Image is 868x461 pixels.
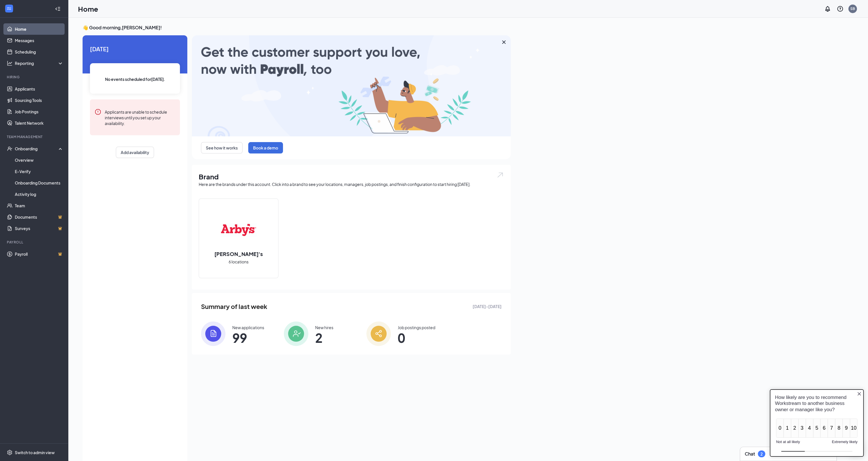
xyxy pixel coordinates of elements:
[284,321,308,346] img: icon
[15,23,63,35] a: Home
[209,250,268,257] h2: [PERSON_NAME]'s
[199,181,504,187] div: Here are the brands under this account. Click into a brand to see your locations, managers, job p...
[78,4,98,14] h1: Home
[83,24,511,31] h3: 👋 Good morning, [PERSON_NAME] !
[15,177,63,189] a: Onboarding Documents
[315,333,333,343] span: 2
[15,117,63,129] a: Talent Network
[7,60,13,66] svg: Analysis
[315,325,333,330] div: New hires
[500,39,507,46] svg: Cross
[15,166,63,177] a: E-Verify
[496,172,504,178] img: open.6027fd2a22e1237b5b06.svg
[6,6,12,11] svg: WorkstreamLogo
[55,6,61,12] svg: Collapse
[15,189,63,200] a: Activity log
[232,333,264,343] span: 99
[15,223,63,234] a: SurveysCrown
[229,259,249,265] span: 6 locations
[105,108,175,126] div: Applicants are unable to schedule interviews until you set up your availability.
[7,240,62,245] div: Payroll
[7,134,62,139] div: Team Management
[15,211,63,223] a: DocumentsCrown
[15,248,63,260] a: PayrollCrown
[248,142,283,153] button: Book a demo
[398,333,435,343] span: 0
[201,302,267,312] span: Summary of last week
[15,450,55,455] div: Switch to admin view
[199,172,504,181] h1: Brand
[15,106,63,117] a: Job Postings
[766,385,868,461] iframe: Sprig User Feedback Dialog
[15,35,63,46] a: Messages
[220,212,257,248] img: Arby's
[116,147,154,158] button: Add availability
[7,450,13,455] svg: Settings
[7,75,62,79] div: Hiring
[745,451,755,457] h3: Chat
[90,44,180,53] span: [DATE]
[837,5,844,12] svg: QuestionInfo
[95,108,101,115] svg: Error
[192,35,511,136] img: payroll-large.gif
[7,146,13,151] svg: UserCheck
[232,325,264,330] div: New applications
[398,325,435,330] div: Job postings posted
[850,6,855,11] div: SB
[760,452,763,456] div: 2
[201,142,243,153] button: See how it works
[15,60,64,66] div: Reporting
[366,321,391,346] img: icon
[15,83,63,95] a: Applicants
[15,200,63,211] a: Team
[15,95,63,106] a: Sourcing Tools
[201,321,225,346] img: icon
[15,46,63,58] a: Scheduling
[15,154,63,166] a: Overview
[105,76,165,82] span: No events scheduled for [DATE] .
[473,303,502,310] span: [DATE] - [DATE]
[824,5,831,12] svg: Notifications
[15,146,59,151] div: Onboarding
